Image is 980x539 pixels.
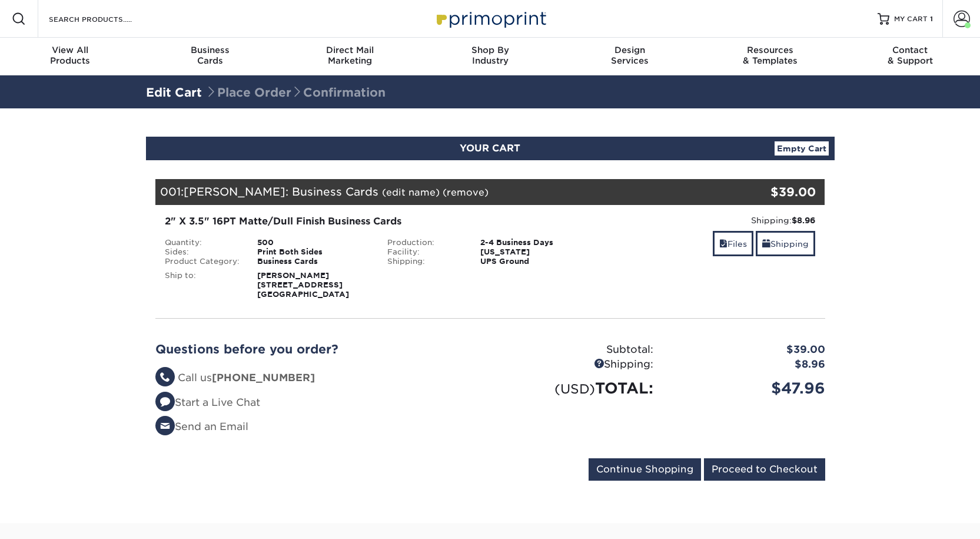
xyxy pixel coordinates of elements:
[662,342,834,358] div: $39.00
[460,143,520,154] span: YOUR CART
[155,421,248,432] a: Send an Email
[155,179,713,205] div: 001:
[48,12,162,26] input: SEARCH PRODUCTS.....
[420,45,560,66] div: Industry
[280,45,420,66] div: Marketing
[378,257,471,266] div: Shipping:
[257,271,349,299] strong: [PERSON_NAME] [STREET_ADDRESS] [GEOGRAPHIC_DATA]
[840,38,980,75] a: Contact& Support
[165,214,593,229] div: 2" X 3.5" 16PT Matte/Dull Finish Business Cards
[156,271,249,299] div: Ship to:
[431,6,549,31] img: Primoprint
[713,183,816,201] div: $39.00
[382,187,440,198] a: (edit name)
[840,45,980,55] span: Contact
[140,38,280,75] a: BusinessCards
[700,45,840,66] div: & Templates
[471,238,602,247] div: 2-4 Business Days
[719,239,727,249] span: files
[589,458,701,481] input: Continue Shopping
[212,372,315,383] strong: [PHONE_NUMBER]
[471,247,602,257] div: [US_STATE]
[490,342,662,358] div: Subtotal:
[700,38,840,75] a: Resources& Templates
[775,141,829,156] a: Empty Cart
[713,231,753,256] a: Files
[756,231,815,256] a: Shipping
[840,45,980,66] div: & Support
[704,458,825,481] input: Proceed to Checkout
[662,357,834,372] div: $8.96
[700,45,840,55] span: Resources
[662,377,834,399] div: $47.96
[490,377,662,399] div: TOTAL:
[762,239,770,249] span: shipping
[155,396,260,408] a: Start a Live Chat
[155,371,481,386] li: Call us
[140,45,280,55] span: Business
[420,38,560,75] a: Shop ByIndustry
[146,85,202,100] a: Edit Cart
[560,45,700,66] div: Services
[792,216,815,225] strong: $8.96
[378,247,471,257] div: Facility:
[930,15,933,23] span: 1
[560,38,700,75] a: DesignServices
[156,247,249,257] div: Sides:
[248,247,378,257] div: Print Both Sides
[554,381,595,396] small: (USD)
[156,257,249,266] div: Product Category:
[140,45,280,66] div: Cards
[560,45,700,55] span: Design
[894,14,928,24] span: MY CART
[443,187,489,198] a: (remove)
[184,185,378,198] span: [PERSON_NAME]: Business Cards
[280,38,420,75] a: Direct MailMarketing
[378,238,471,247] div: Production:
[471,257,602,266] div: UPS Ground
[248,257,378,266] div: Business Cards
[420,45,560,55] span: Shop By
[155,342,481,356] h2: Questions before you order?
[156,238,249,247] div: Quantity:
[248,238,378,247] div: 500
[205,85,386,100] span: Place Order Confirmation
[610,214,816,226] div: Shipping:
[490,357,662,372] div: Shipping:
[280,45,420,55] span: Direct Mail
